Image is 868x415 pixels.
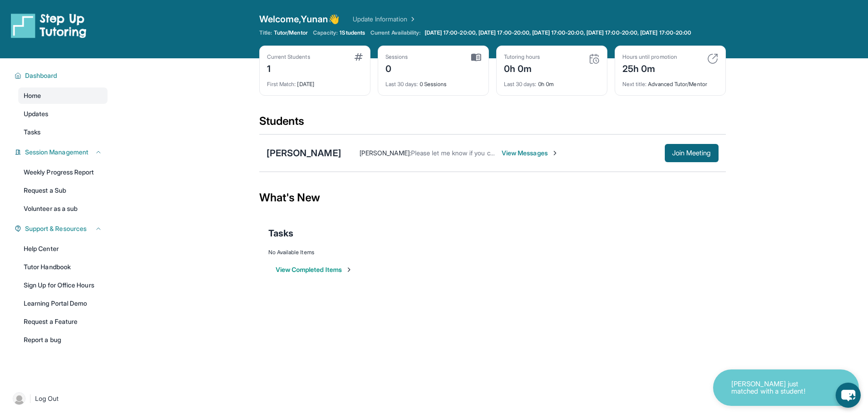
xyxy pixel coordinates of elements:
[423,29,693,36] a: [DATE] 17:00-20:00, [DATE] 17:00-20:00, [DATE] 17:00-20:00, [DATE] 17:00-20:00, [DATE] 17:00-20:00
[622,53,677,61] div: Hours until promotion
[18,295,108,312] a: Learning Portal Demo
[268,249,717,256] div: No Available Items
[622,81,647,87] span: Next title :
[385,61,408,75] div: 0
[672,150,711,156] span: Join Meeting
[504,81,537,87] span: Last 30 days :
[24,128,41,137] span: Tasks
[622,61,677,75] div: 25h 0m
[18,200,108,217] a: Volunteer as a sub
[24,91,41,100] span: Home
[407,15,416,24] img: Chevron Right
[18,106,108,122] a: Updates
[354,53,363,61] img: card
[18,182,108,199] a: Request a Sub
[13,392,26,405] img: user-img
[18,277,108,293] a: Sign Up for Office Hours
[274,29,308,36] span: Tutor/Mentor
[504,61,540,75] div: 0h 0m
[551,149,559,157] img: Chevron-Right
[353,15,416,24] a: Update Information
[25,71,57,80] span: Dashboard
[504,75,600,88] div: 0h 0m
[18,164,108,180] a: Weekly Progress Report
[21,148,102,157] button: Session Management
[836,383,861,408] button: chat-button
[267,75,363,88] div: [DATE]
[313,29,338,36] span: Capacity:
[665,144,719,162] button: Join Meeting
[370,29,421,36] span: Current Availability:
[385,75,481,88] div: 0 Sessions
[471,53,481,61] img: card
[339,29,365,36] span: 1 Students
[25,148,88,157] span: Session Management
[259,114,726,134] div: Students
[18,313,108,330] a: Request a Feature
[267,81,296,87] span: First Match :
[18,241,108,257] a: Help Center
[18,259,108,275] a: Tutor Handbook
[502,149,559,158] span: View Messages
[589,53,600,64] img: card
[259,29,272,36] span: Title:
[18,124,108,140] a: Tasks
[504,53,540,61] div: Tutoring hours
[268,227,293,240] span: Tasks
[11,13,87,38] img: logo
[267,61,310,75] div: 1
[385,53,408,61] div: Sessions
[267,147,341,159] div: [PERSON_NAME]
[385,81,418,87] span: Last 30 days :
[21,224,102,233] button: Support & Resources
[425,29,692,36] span: [DATE] 17:00-20:00, [DATE] 17:00-20:00, [DATE] 17:00-20:00, [DATE] 17:00-20:00, [DATE] 17:00-20:00
[267,53,310,61] div: Current Students
[18,87,108,104] a: Home
[35,394,59,403] span: Log Out
[24,109,49,118] span: Updates
[360,149,411,157] span: [PERSON_NAME] :
[18,332,108,348] a: Report a bug
[21,71,102,80] button: Dashboard
[411,149,518,157] span: Please let me know if you cant find it.
[25,224,87,233] span: Support & Resources
[276,265,353,274] button: View Completed Items
[707,53,718,64] img: card
[622,75,718,88] div: Advanced Tutor/Mentor
[259,178,726,218] div: What's New
[259,13,340,26] span: Welcome, Yunan 👋
[731,380,822,395] p: [PERSON_NAME] just matched with a student!
[9,389,108,409] a: |Log Out
[29,393,31,404] span: |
